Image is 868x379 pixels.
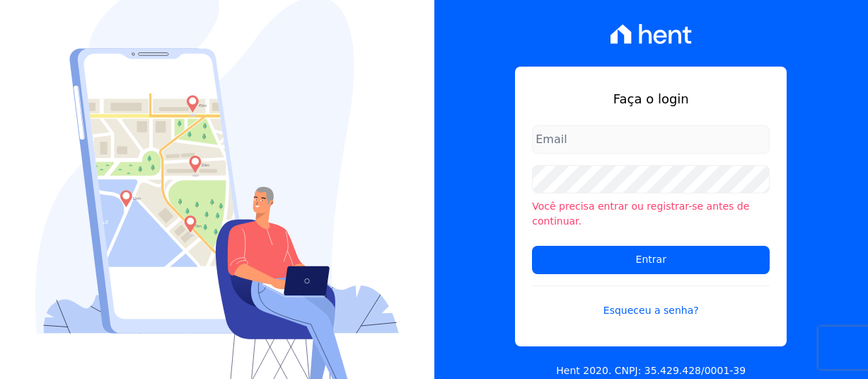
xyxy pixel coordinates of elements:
[532,125,770,154] input: Email
[532,199,770,229] li: Você precisa entrar ou registrar-se antes de continuar.
[532,285,770,318] a: Esqueceu a senha?
[532,246,770,274] input: Entrar
[532,89,770,108] h1: Faça o login
[556,363,746,378] p: Hent 2020. CNPJ: 35.429.428/0001-39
